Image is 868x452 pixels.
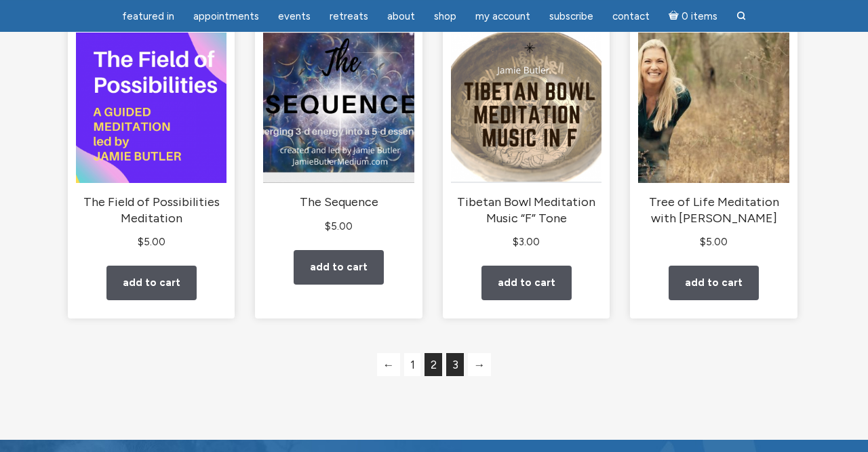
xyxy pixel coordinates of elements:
[451,33,601,183] img: Tibetan Bowl Meditation Music "F" Tone
[114,3,182,30] a: featured in
[669,10,682,22] i: Cart
[669,266,759,300] a: Add to cart: “Tree of Life Meditation with Jamie Butler”
[426,3,465,30] a: Shop
[475,10,530,22] span: My Account
[278,10,311,22] span: Events
[404,353,420,376] a: Page 1
[270,3,319,30] a: Events
[263,194,414,210] h2: The Sequence
[660,2,726,30] a: Cart0 items
[513,236,540,248] bdi: 3.00
[330,10,368,22] span: Retreats
[76,33,226,183] img: The Field of Possibilities Meditation
[263,33,414,183] img: The Sequence
[263,33,414,234] a: The Sequence $5.00
[76,194,226,226] h2: The Field of Possibilities Meditation
[106,266,197,300] a: Add to cart: “The Field of Possibilities Meditation”
[700,236,728,248] bdi: 5.00
[325,220,331,232] span: $
[604,3,658,30] a: Contact
[193,10,259,22] span: Appointments
[325,220,353,232] bdi: 5.00
[185,3,267,30] a: Appointments
[612,10,650,22] span: Contact
[321,3,376,30] a: Retreats
[513,236,519,248] span: $
[425,353,442,376] span: Page 2
[76,33,226,251] a: The Field of Possibilities Meditation $5.00
[379,3,423,30] a: About
[377,353,400,376] a: ←
[638,194,789,226] h2: Tree of Life Meditation with [PERSON_NAME]
[638,33,789,251] a: Tree of Life Meditation with [PERSON_NAME] $5.00
[541,3,601,30] a: Subscribe
[138,236,165,248] bdi: 5.00
[638,33,789,183] img: Tree of Life Meditation with Jamie Butler
[446,353,464,376] a: Page 3
[387,10,415,22] span: About
[434,10,456,22] span: Shop
[294,250,384,285] a: Add to cart: “The Sequence”
[682,12,717,22] span: 0 items
[138,236,144,248] span: $
[549,10,593,22] span: Subscribe
[467,3,538,30] a: My Account
[468,353,491,376] a: →
[451,194,601,226] h2: Tibetan Bowl Meditation Music “F” Tone
[68,350,800,386] nav: Product Pagination
[451,33,601,251] a: Tibetan Bowl Meditation Music “F” Tone $3.00
[122,10,174,22] span: featured in
[700,236,706,248] span: $
[481,266,572,300] a: Add to cart: “Tibetan Bowl Meditation Music "F" Tone”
